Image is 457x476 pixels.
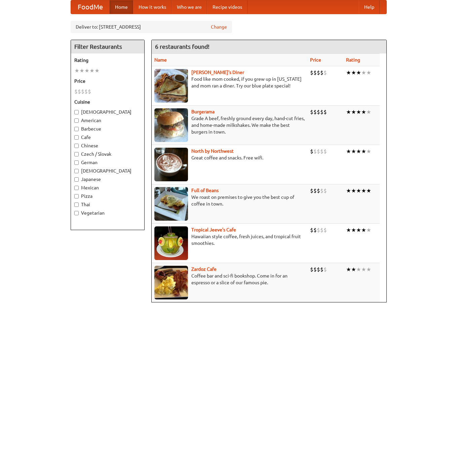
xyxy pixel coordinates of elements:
[154,233,305,247] p: Hawaiian style coffee, fresh juices, and tropical fruit smoothies.
[351,148,356,155] li: ★
[323,69,327,76] li: $
[317,69,320,76] li: $
[74,142,141,149] label: Chinese
[323,108,327,116] li: $
[320,108,323,116] li: $
[74,193,141,199] label: Pizza
[79,67,84,74] li: ★
[361,187,366,194] li: ★
[317,187,320,194] li: $
[110,0,133,14] a: Home
[191,266,217,272] a: Zardoz Cafe
[154,69,188,103] img: sallys.jpg
[361,266,366,273] li: ★
[211,24,227,30] a: Change
[351,266,356,273] li: ★
[356,148,361,155] li: ★
[74,186,79,190] input: Mexican
[154,154,305,161] p: Great coffee and snacks. Free wifi.
[74,135,79,140] input: Cafe
[351,187,356,194] li: ★
[317,108,320,116] li: $
[88,88,91,95] li: $
[74,203,79,207] input: Thai
[356,108,361,116] li: ★
[74,117,141,124] label: American
[154,187,188,221] img: beans.jpg
[74,177,79,182] input: Japanese
[154,76,305,89] p: Food like mom cooked, if you grew up in [US_STATE] and mom ran a diner. Try our blue plate special!
[74,194,79,198] input: Pizza
[366,266,371,273] li: ★
[317,148,320,155] li: $
[346,69,351,76] li: ★
[320,266,323,273] li: $
[366,148,371,155] li: ★
[191,148,234,154] a: North by Northwest
[154,115,305,135] p: Grade A beef, freshly ground every day, hand-cut fries, and home-made milkshakes. We make the bes...
[74,168,141,174] label: [DEMOGRAPHIC_DATA]
[133,0,172,14] a: How it works
[154,266,188,299] img: zardoz.jpg
[74,57,141,64] h5: Rating
[191,188,219,193] b: Full of Beans
[313,226,317,234] li: $
[361,69,366,76] li: ★
[346,108,351,116] li: ★
[366,226,371,234] li: ★
[71,0,110,14] a: FoodMe
[74,210,141,216] label: Vegetarian
[361,108,366,116] li: ★
[310,148,313,155] li: $
[74,78,141,84] h5: Price
[154,57,167,63] a: Name
[310,69,313,76] li: $
[191,109,215,114] a: Burgerama
[351,108,356,116] li: ★
[346,57,360,63] a: Rating
[351,69,356,76] li: ★
[313,187,317,194] li: $
[191,227,236,232] a: Tropical Jeeve's Cafe
[310,187,313,194] li: $
[310,57,321,63] a: Price
[366,69,371,76] li: ★
[191,70,244,75] a: [PERSON_NAME]'s Diner
[74,211,79,215] input: Vegetarian
[84,88,88,95] li: $
[74,110,79,114] input: [DEMOGRAPHIC_DATA]
[320,226,323,234] li: $
[154,272,305,286] p: Coffee bar and sci-fi bookshop. Come in for an espresso or a slice of our famous pie.
[317,226,320,234] li: $
[74,201,141,208] label: Thai
[356,187,361,194] li: ★
[313,148,317,155] li: $
[74,184,141,191] label: Mexican
[84,67,89,74] li: ★
[310,266,313,273] li: $
[207,0,247,14] a: Recipe videos
[71,21,232,33] div: Deliver to: [STREET_ADDRESS]
[361,148,366,155] li: ★
[346,266,351,273] li: ★
[313,69,317,76] li: $
[74,125,141,132] label: Barbecue
[346,187,351,194] li: ★
[320,187,323,194] li: $
[323,148,327,155] li: $
[74,118,79,123] input: American
[74,134,141,141] label: Cafe
[356,226,361,234] li: ★
[356,266,361,273] li: ★
[172,0,207,14] a: Who we are
[323,266,327,273] li: $
[81,88,84,95] li: $
[94,67,100,74] li: ★
[78,88,81,95] li: $
[74,159,141,166] label: German
[74,88,78,95] li: $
